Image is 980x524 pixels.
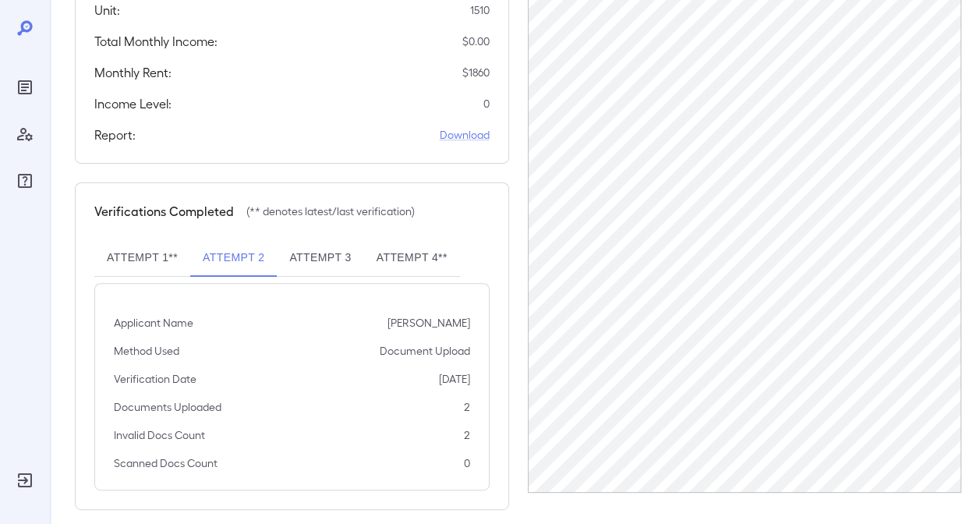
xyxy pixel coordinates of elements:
p: [PERSON_NAME] [387,315,470,331]
div: Reports [12,75,37,100]
p: Document Upload [380,343,470,359]
p: $ 1860 [462,65,490,80]
p: 2 [464,427,470,443]
button: Attempt 2 [190,239,277,277]
p: $ 0.00 [462,34,490,49]
h5: Unit: [94,1,120,19]
h5: Income Level: [94,94,172,113]
p: Invalid Docs Count [114,427,205,443]
a: Download [440,127,490,143]
div: FAQ [12,168,37,193]
div: Manage Users [12,122,37,147]
p: 0 [483,96,490,112]
h5: Verifications Completed [94,202,234,221]
p: 0 [464,455,470,471]
div: Log Out [12,468,37,493]
p: Verification Date [114,371,196,387]
h5: Monthly Rent: [94,63,172,82]
p: (** denotes latest/last verification) [246,204,415,219]
p: [DATE] [439,371,470,387]
button: Attempt 4** [364,239,460,277]
p: Method Used [114,343,179,359]
button: Attempt 3 [277,239,363,277]
p: 1510 [470,2,490,18]
p: Scanned Docs Count [114,455,218,471]
button: Attempt 1** [94,239,190,277]
h5: Total Monthly Income: [94,32,218,51]
p: Documents Uploaded [114,399,221,415]
h5: Report: [94,126,136,144]
p: Applicant Name [114,315,193,331]
p: 2 [464,399,470,415]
